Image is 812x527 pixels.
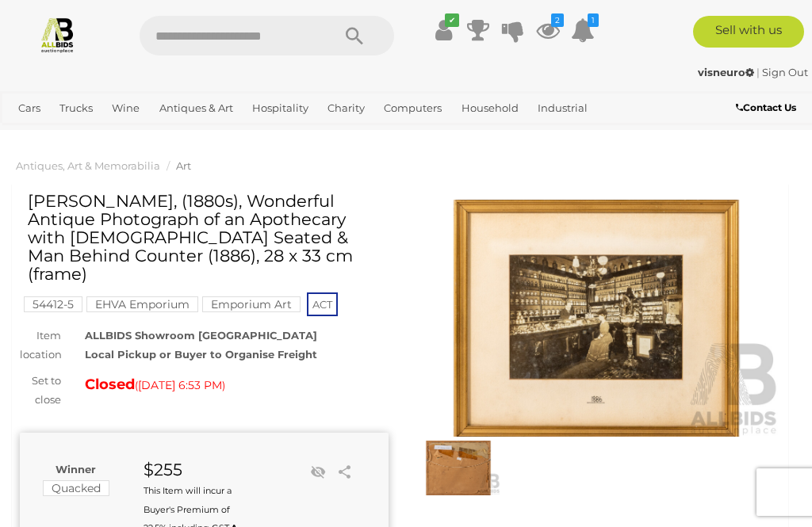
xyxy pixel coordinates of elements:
[8,327,73,364] div: Item location
[135,379,225,391] span: ( )
[85,376,135,393] strong: Closed
[153,95,239,121] a: Antiques & Art
[182,121,307,147] a: [GEOGRAPHIC_DATA]
[28,192,385,283] h1: [PERSON_NAME], (1880s), Wonderful Antique Photograph of an Apothecary with [DEMOGRAPHIC_DATA] Sea...
[8,372,73,409] div: Set to close
[412,200,781,437] img: Artist Unknown, (1880s), Wonderful Antique Photograph of an Apothecary with Lady Seated & Man Beh...
[307,292,338,316] span: ACT
[138,378,222,392] span: [DATE] 6:53 PM
[43,480,109,496] mark: Quacked
[24,296,82,312] mark: 54412-5
[693,16,804,48] a: Sell with us
[531,95,594,121] a: Industrial
[16,159,160,172] a: Antiques, Art & Memorabilia
[12,95,47,121] a: Cars
[86,296,198,312] mark: EHVA Emporium
[246,95,315,121] a: Hospitality
[377,95,448,121] a: Computers
[736,99,800,116] a: Contact Us
[756,66,760,78] span: |
[24,298,82,311] a: 54412-5
[85,348,317,361] strong: Local Pickup or Buyer to Organise Freight
[588,13,599,27] i: 1
[431,16,455,44] a: ✔
[202,296,301,312] mark: Emporium Art
[536,16,560,44] a: 2
[56,463,96,475] b: Winner
[698,66,756,78] a: visneuro
[85,329,317,342] strong: ALLBIDS Showroom [GEOGRAPHIC_DATA]
[12,121,74,147] a: Jewellery
[455,95,525,121] a: Household
[551,13,564,27] i: 2
[80,121,123,147] a: Office
[315,16,394,55] button: Search
[762,66,808,78] a: Sign Out
[416,441,500,495] img: Artist Unknown, (1880s), Wonderful Antique Photograph of an Apothecary with Lady Seated & Man Beh...
[39,16,76,53] img: Allbids.com.au
[105,95,146,121] a: Wine
[53,95,99,121] a: Trucks
[144,460,182,479] strong: $255
[202,298,301,311] a: Emporium Art
[306,460,330,484] li: Unwatch this item
[321,95,371,121] a: Charity
[129,121,174,147] a: Sports
[698,66,754,78] strong: visneuro
[176,159,191,172] a: Art
[445,13,459,27] i: ✔
[736,101,796,113] b: Contact Us
[571,16,595,44] a: 1
[86,298,198,311] a: EHVA Emporium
